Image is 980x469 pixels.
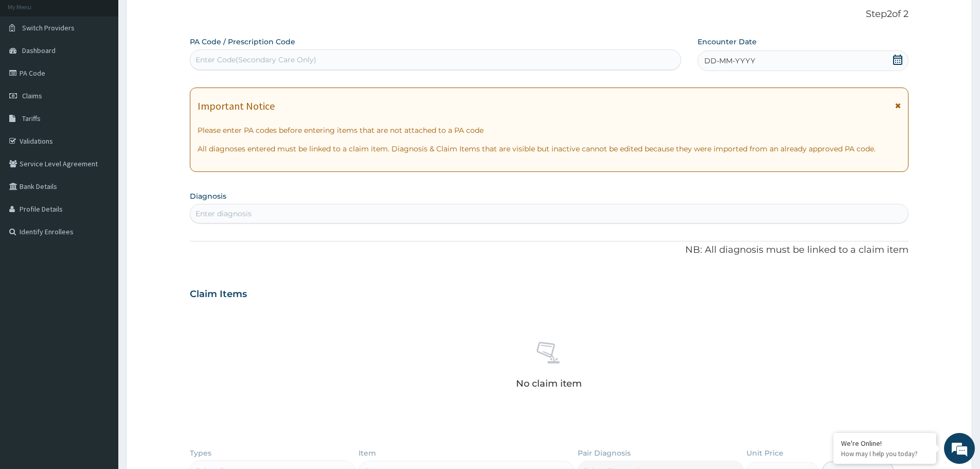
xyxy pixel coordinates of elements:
[198,100,275,112] h1: Important Notice
[22,91,42,100] span: Claims
[198,125,901,135] p: Please enter PA codes before entering items that are not attached to a PA code
[190,9,908,20] p: Step 2 of 2
[190,191,226,201] label: Diagnosis
[195,55,316,65] div: Enter Code(Secondary Care Only)
[841,449,929,458] p: How may I help you today?
[169,5,193,30] div: Minimize live chat window
[190,244,908,257] p: NB: All diagnosis must be linked to a claim item
[22,23,75,32] span: Switch Providers
[190,37,295,47] label: PA Code / Prescription Code
[60,130,142,234] span: We're online!
[5,281,196,317] textarea: Type your message and hit 'Enter'
[841,439,929,448] div: We're Online!
[54,58,173,71] div: Chat with us now
[19,51,42,77] img: d_794563401_company_1708531726252_794563401
[195,209,252,219] div: Enter diagnosis
[22,114,41,123] span: Tariffs
[516,378,582,389] p: No claim item
[22,46,56,55] span: Dashboard
[698,37,757,47] label: Encounter Date
[190,289,247,300] h3: Claim Items
[704,56,755,66] span: DD-MM-YYYY
[198,144,901,154] p: All diagnoses entered must be linked to a claim item. Diagnosis & Claim Items that are visible bu...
